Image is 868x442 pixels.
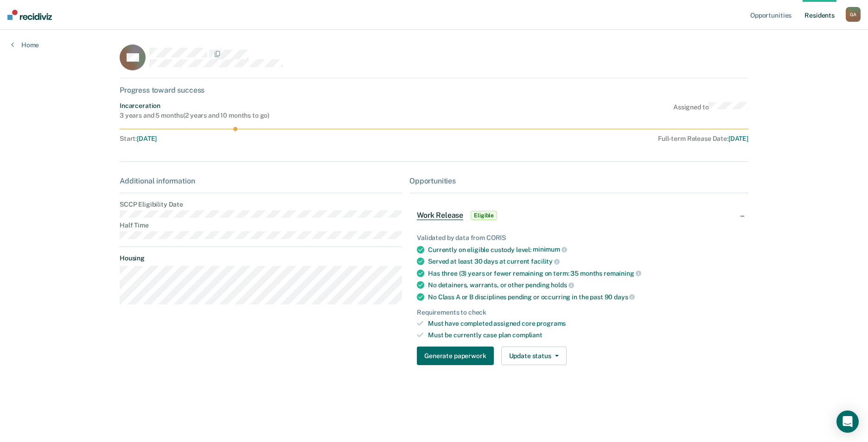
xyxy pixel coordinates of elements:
[120,201,402,208] dt: SCCP Eligibility Date
[428,320,741,328] div: Must have completed assigned core
[409,135,748,143] div: Full-term Release Date :
[137,135,157,142] span: [DATE]
[501,347,567,365] button: Update status
[512,331,542,339] span: compliant
[120,254,402,262] dt: Housing
[120,86,748,95] div: Progress toward success
[120,112,269,120] div: 3 years and 5 months ( 2 years and 10 months to go )
[471,211,497,220] span: Eligible
[428,293,741,301] div: No Class A or B disciplines pending or occurring in the past 90
[846,7,861,22] div: G A
[7,10,52,20] img: Recidiviz
[120,177,402,185] div: Additional information
[428,246,741,254] div: Currently on eligible custody level:
[120,221,402,229] dt: Half Time
[673,102,748,120] div: Assigned to
[417,347,493,365] button: Generate paperwork
[417,309,741,316] div: Requirements to check
[604,270,641,277] span: remaining
[417,234,741,242] div: Validated by data from CORIS
[417,347,497,365] a: Navigate to form link
[428,281,741,289] div: No detainers, warrants, or other pending
[536,320,566,327] span: programs
[428,269,741,278] div: Has three (3) years or fewer remaining on term: 35 months
[417,211,463,220] span: Work Release
[836,410,859,433] div: Open Intercom Messenger
[614,293,635,301] span: days
[120,135,406,143] div: Start :
[428,257,741,265] div: Served at least 30 days at current
[120,102,269,110] div: Incarceration
[533,246,567,253] span: minimum
[846,7,861,22] button: GA
[409,177,748,185] div: Opportunities
[551,281,574,289] span: holds
[11,41,39,49] a: Home
[428,331,741,339] div: Must be currently case plan
[409,201,748,230] div: Work ReleaseEligible
[531,258,560,265] span: facility
[728,135,748,142] span: [DATE]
